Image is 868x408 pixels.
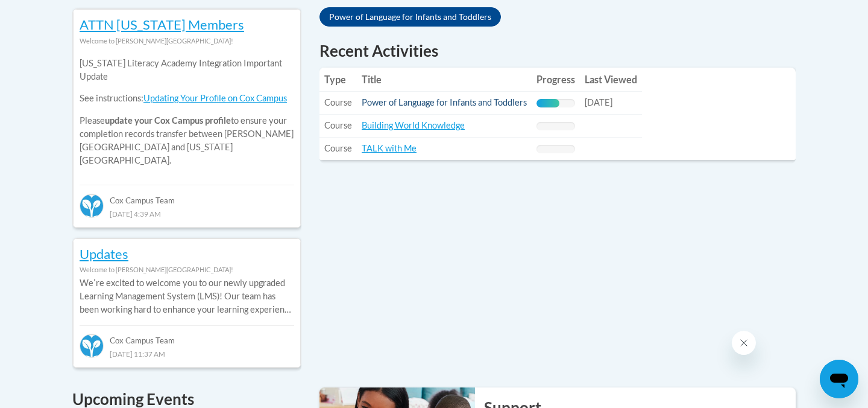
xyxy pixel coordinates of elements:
[80,16,244,33] a: ATTN [US_STATE] Members
[80,276,294,316] p: Weʹre excited to welcome you to our newly upgraded Learning Management System (LMS)! Our team has...
[80,246,128,262] a: Updates
[319,68,357,92] th: Type
[80,325,294,347] div: Cox Campus Team
[80,34,294,48] div: Welcome to [PERSON_NAME][GEOGRAPHIC_DATA]!
[580,68,642,92] th: Last Viewed
[324,143,352,153] span: Course
[362,97,527,107] a: Power of Language for Infants and Toddlers
[362,120,465,130] a: Building World Knowledge
[732,331,756,355] iframe: Close message
[536,99,559,107] div: Progress, %
[80,57,294,83] p: [US_STATE] Literacy Academy Integration Important Update
[105,115,231,126] b: update your Cox Campus profile
[324,120,352,130] span: Course
[80,194,104,218] img: Cox Campus Team
[80,347,294,360] div: [DATE] 11:37 AM
[80,185,294,206] div: Cox Campus Team
[143,93,287,103] a: Updating Your Profile on Cox Campus
[362,143,417,153] a: TALK with Me
[80,48,294,176] div: Please to ensure your completion records transfer between [PERSON_NAME][GEOGRAPHIC_DATA] and [US_...
[80,92,294,105] p: See instructions:
[820,360,858,398] iframe: Button to launch messaging window
[357,68,532,92] th: Title
[80,207,294,220] div: [DATE] 4:39 AM
[319,40,796,62] h1: Recent Activities
[80,263,294,276] div: Welcome to [PERSON_NAME][GEOGRAPHIC_DATA]!
[319,7,501,27] a: Power of Language for Infants and Toddlers
[585,97,612,107] span: [DATE]
[80,334,104,358] img: Cox Campus Team
[532,68,580,92] th: Progress
[324,97,352,107] span: Course
[7,8,98,18] span: Hi. How can we help?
